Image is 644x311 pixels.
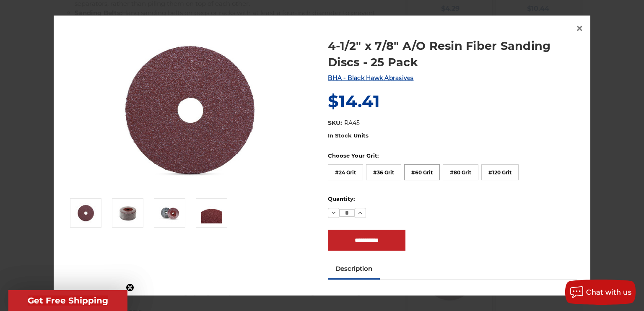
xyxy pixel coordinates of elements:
dt: SKU: [328,119,342,127]
img: 4-1/2" x 7/8" A/O Resin Fiber Sanding Discs - 25 Pack [159,202,180,223]
span: $14.41 [328,91,380,112]
label: Quantity: [328,195,577,203]
button: Chat with us [565,280,636,305]
img: 4-1/2" x 7/8" A/O Resin Fiber Sanding Discs - 25 Pack [117,202,138,223]
a: Description [328,259,380,278]
a: 4-1/2" x 7/8" A/O Resin Fiber Sanding Discs - 25 Pack [328,38,577,70]
span: Units [353,132,369,139]
span: Chat with us [586,288,631,296]
label: Choose Your Grit: [328,152,577,160]
span: × [576,20,583,36]
a: Close [573,22,586,35]
span: Get Free Shipping [28,295,108,306]
span: In Stock [328,132,352,139]
img: 4.5 inch resin fiber disc [108,29,275,194]
a: BHA - Black Hawk Abrasives [328,75,414,82]
img: 4.5 inch resin fiber disc [75,203,96,223]
dd: RA45 [344,119,360,127]
div: Get Free ShippingClose teaser [8,290,127,311]
button: Close teaser [126,283,134,292]
img: 4-1/2" x 7/8" A/O Resin Fiber Sanding Discs - 25 Pack [201,202,222,223]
